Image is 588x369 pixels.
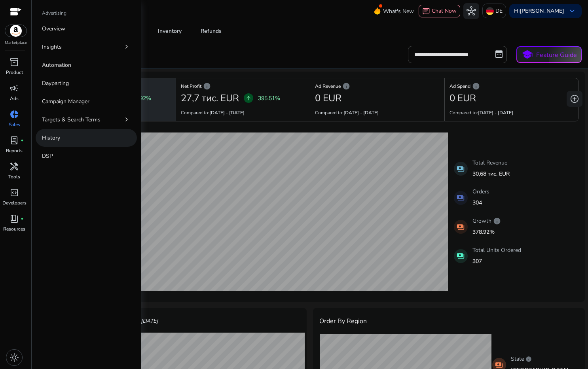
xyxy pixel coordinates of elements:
[5,40,27,46] p: Marketplace
[472,257,521,265] p: 307
[158,28,182,34] div: Inventory
[522,49,533,61] span: school
[9,214,19,223] span: book_4
[181,93,239,104] h2: 27,7 тис. EUR
[9,57,19,67] span: inventory_2
[21,217,24,220] span: fiber_manual_record
[495,4,503,18] p: DE
[6,69,23,76] p: Product
[472,170,510,178] p: 30,68 тис. EUR
[42,25,65,33] p: Overview
[419,5,460,17] button: chatChat Now
[6,147,23,154] p: Reports
[123,115,131,123] span: chevron_right
[9,136,19,145] span: lab_profile
[342,82,350,90] span: info
[181,85,305,87] h6: Net Profit
[315,85,440,87] h6: Ad Revenue
[10,95,19,102] p: Ads
[567,6,577,16] span: keyboard_arrow_down
[472,82,480,90] span: info
[525,356,532,362] span: info
[467,6,476,16] span: hub
[319,318,367,325] h4: Order By Region
[536,50,577,60] p: Feature Guide
[454,191,468,205] mat-icon: payments
[3,225,25,233] p: Resources
[42,152,53,160] p: DSP
[42,115,101,124] p: Targets & Search Terms
[245,95,252,101] span: arrow_upward
[258,94,280,102] p: 395.51%
[9,121,20,128] p: Sales
[472,159,510,167] p: Total Revenue
[203,82,211,90] span: info
[493,217,501,225] span: info
[454,220,468,234] mat-icon: payments
[450,109,513,116] p: Compared to:
[8,173,20,180] p: Tools
[450,85,574,87] h6: Ad Spend
[123,43,131,51] span: chevron_right
[42,97,89,106] p: Campaign Manager
[472,246,521,254] p: Total Units Ordered
[315,109,379,116] p: Compared to:
[516,46,582,63] button: schoolFeature Guide
[567,91,582,107] button: add_circle
[209,110,245,116] b: [DATE] - [DATE]
[343,110,379,116] b: [DATE] - [DATE]
[514,8,564,14] p: Hi
[21,139,24,142] span: fiber_manual_record
[450,93,476,104] h2: 0 EUR
[9,188,19,197] span: code_blocks
[432,7,457,15] span: Chat Now
[42,9,66,17] p: Advertising
[42,61,71,69] p: Automation
[201,28,222,34] div: Refunds
[383,4,414,18] span: What's New
[472,199,489,207] p: 304
[181,109,245,116] p: Compared to:
[454,162,468,176] mat-icon: payments
[42,79,69,87] p: Dayparting
[570,94,579,104] span: add_circle
[472,228,501,236] p: 378.92%
[2,199,27,206] p: Developers
[9,162,19,171] span: handyman
[478,110,513,116] b: [DATE] - [DATE]
[42,134,60,142] p: History
[42,43,62,51] p: Insights
[5,25,27,37] img: amazon.svg
[422,8,430,15] span: chat
[315,93,341,104] h2: 0 EUR
[511,355,569,363] p: State
[9,83,19,93] span: campaign
[472,187,489,196] p: Orders
[520,7,564,15] b: [PERSON_NAME]
[9,110,19,119] span: donut_small
[463,3,479,19] button: hub
[9,353,19,362] span: light_mode
[472,217,501,225] p: Growth
[486,7,494,15] img: de.svg
[454,249,468,263] mat-icon: payments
